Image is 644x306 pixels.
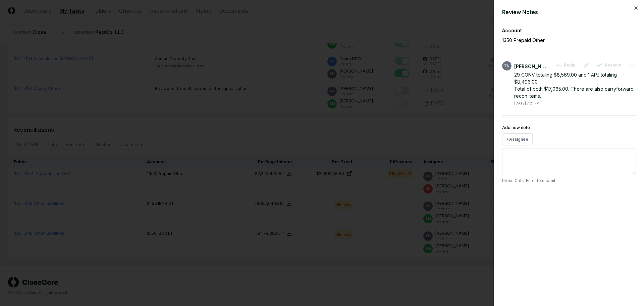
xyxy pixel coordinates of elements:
[502,125,530,130] label: Add new note
[514,63,548,70] div: [PERSON_NAME]
[514,71,636,99] div: 29 CONV totaling $8,569.00 and 1 APJ totaling $8,496.00. Total of both $17,065.00. There are also...
[502,37,613,44] p: 1350 Prepaid Other
[552,59,579,71] button: Reply
[502,8,636,16] div: Review Notes
[514,101,539,106] div: [DATE] 7:21 PM
[502,178,636,184] p: Press Ctrl + Enter to submit
[502,27,636,34] div: Account
[593,59,625,71] button: Resolve
[502,133,533,145] button: +Assignee
[504,63,509,69] span: TN
[605,62,621,68] span: Resolve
